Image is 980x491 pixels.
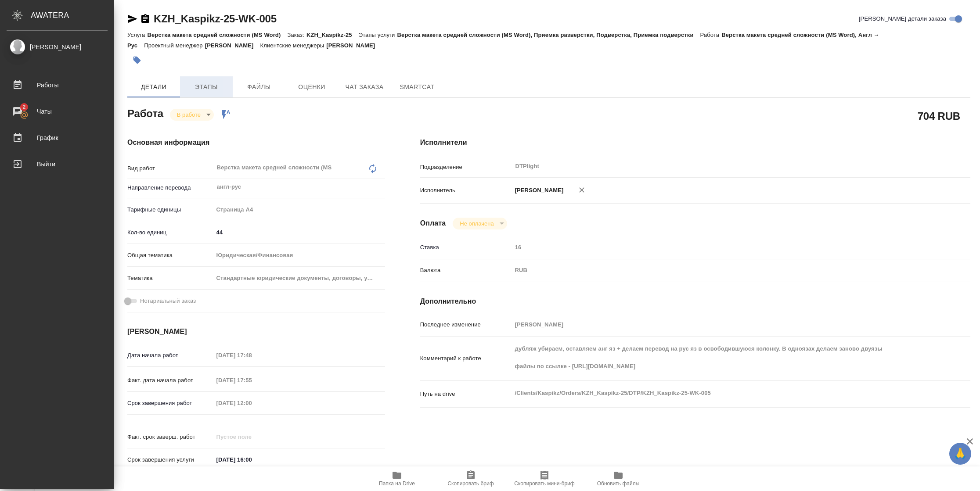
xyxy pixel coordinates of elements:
p: Дата начала работ [127,351,213,360]
span: SmartCat [396,82,438,93]
button: Обновить файлы [581,466,655,491]
a: Выйти [2,153,112,175]
span: Скопировать мини-бриф [514,480,574,487]
button: Папка на Drive [360,466,434,491]
button: Не оплачена [457,220,496,227]
button: Скопировать ссылку для ЯМессенджера [127,14,138,24]
p: Факт. срок заверш. работ [127,433,213,441]
p: Верстка макета средней сложности (MS Word), Приемка разверстки, Подверстка, Приемка подверстки [397,32,700,38]
div: Работы [7,79,108,92]
p: Валюта [420,266,512,275]
span: Папка на Drive [379,480,415,487]
button: Скопировать ссылку [140,14,151,24]
p: Направление перевода [127,183,213,192]
p: Вид работ [127,164,213,173]
p: Ставка [420,243,512,252]
span: Скопировать бриф [447,480,494,487]
input: Пустое поле [213,430,290,443]
h4: Основная информация [127,137,385,148]
h4: [PERSON_NAME] [127,326,385,337]
input: Пустое поле [213,374,290,387]
button: Удалить исполнителя [572,180,591,200]
h2: 704 RUB [918,108,960,123]
p: [PERSON_NAME] [512,186,564,195]
p: Услуга [127,32,147,38]
input: Пустое поле [213,397,290,409]
span: [PERSON_NAME] детали заказа [859,14,946,23]
span: 2 [17,103,31,111]
p: Работа [700,32,722,38]
a: График [2,127,112,149]
span: Оценки [291,82,333,93]
p: Путь на drive [420,390,512,398]
span: Детали [133,82,175,93]
a: KZH_Kaspikz-25-WK-005 [154,13,277,25]
h4: Оплата [420,218,446,229]
div: [PERSON_NAME] [7,42,108,52]
h2: Работа [127,105,163,121]
span: Чат заказа [343,82,386,93]
p: Заказ: [287,32,306,38]
p: [PERSON_NAME] [326,42,382,49]
div: Страница А4 [213,202,385,217]
input: ✎ Введи что-нибудь [213,453,290,466]
input: Пустое поле [512,241,925,254]
p: Срок завершения услуги [127,455,213,464]
div: Стандартные юридические документы, договоры, уставы [213,271,385,286]
input: ✎ Введи что-нибудь [213,226,385,239]
button: Скопировать бриф [434,466,508,491]
textarea: /Clients/Kaspikz/Orders/KZH_Kaspikz-25/DTP/KZH_Kaspikz-25-WK-005 [512,386,925,401]
p: Комментарий к работе [420,354,512,363]
div: В работе [170,109,214,121]
p: Срок завершения работ [127,399,213,408]
p: Этапы услуги [359,32,397,38]
p: Подразделение [420,163,512,172]
a: Работы [2,74,112,96]
button: В работе [174,111,203,118]
span: Нотариальный заказ [140,297,196,305]
span: Файлы [238,82,280,93]
p: Факт. дата начала работ [127,376,213,385]
p: Тарифные единицы [127,205,213,214]
input: Пустое поле [512,318,925,331]
p: Последнее изменение [420,320,512,329]
div: RUB [512,263,925,278]
div: AWATERA [31,7,114,24]
p: Клиентские менеджеры [260,42,327,49]
p: Верстка макета средней сложности (MS Word) [147,32,287,38]
button: Скопировать мини-бриф [508,466,581,491]
h4: Исполнители [420,137,970,148]
div: Чаты [7,105,108,118]
span: Этапы [185,82,227,93]
div: График [7,131,108,144]
span: 🙏 [953,444,968,463]
p: Общая тематика [127,251,213,260]
div: В работе [453,218,507,229]
p: [PERSON_NAME] [205,42,260,49]
button: Добавить тэг [127,50,147,70]
h4: Дополнительно [420,296,970,307]
div: Выйти [7,158,108,171]
p: Проектный менеджер [144,42,205,49]
a: 2Чаты [2,100,112,122]
div: Юридическая/Финансовая [213,248,385,263]
textarea: дубляж убираем, оставляем анг яз + делаем перевод на рус яз в освободившуюся колонку. В одноязах ... [512,341,925,374]
p: Исполнитель [420,186,512,195]
input: Пустое поле [213,349,290,362]
p: Тематика [127,274,213,283]
p: Кол-во единиц [127,228,213,237]
span: Обновить файлы [597,480,640,487]
p: KZH_Kaspikz-25 [306,32,359,38]
button: 🙏 [949,443,971,465]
